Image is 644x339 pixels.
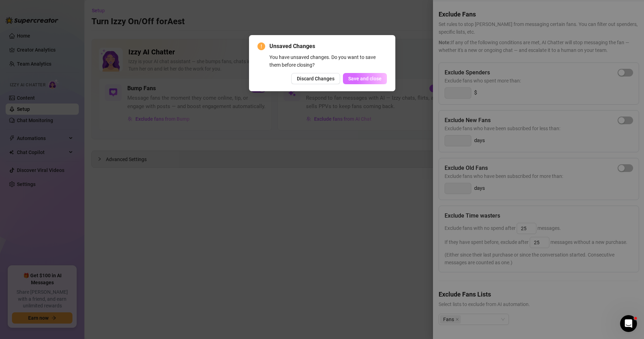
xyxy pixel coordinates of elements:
button: Discard Changes [291,73,340,84]
span: Save and close [348,76,382,81]
button: Save and close [343,73,387,84]
div: You have unsaved changes. Do you want to save them before closing? [269,53,387,69]
span: exclamation-circle [257,42,265,50]
span: Unsaved Changes [269,42,387,51]
span: Discard Changes [297,76,334,81]
iframe: Intercom live chat [620,315,637,332]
